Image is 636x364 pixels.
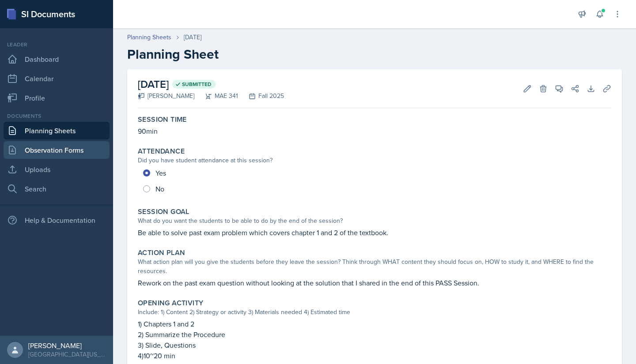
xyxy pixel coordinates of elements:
[138,126,611,136] p: 90min
[138,76,284,92] h2: [DATE]
[127,33,171,42] a: Planning Sheets
[138,115,187,124] label: Session Time
[138,227,611,238] p: Be able to solve past exam problem which covers chapter 1 and 2 of the textbook.
[138,207,189,216] label: Session Goal
[4,161,110,178] a: Uploads
[4,89,110,107] a: Profile
[28,350,106,359] div: [GEOGRAPHIC_DATA][US_STATE] in [GEOGRAPHIC_DATA]
[4,41,110,49] div: Leader
[4,50,110,68] a: Dashboard
[138,248,185,257] label: Action Plan
[138,147,185,156] label: Attendance
[138,319,611,329] p: 1) Chapters 1 and 2
[4,122,110,139] a: Planning Sheets
[138,257,611,276] div: What action plan will you give the students before they leave the session? Think through WHAT con...
[138,350,611,361] p: 4)10~20 min
[182,81,212,88] span: Submitted
[138,91,194,101] div: [PERSON_NAME]
[184,33,201,42] div: [DATE]
[4,211,110,229] div: Help & Documentation
[127,46,622,62] h2: Planning Sheet
[4,70,110,87] a: Calendar
[138,340,611,350] p: 3) Slide, Questions
[194,91,238,101] div: MAE 341
[4,180,110,198] a: Search
[138,156,611,165] div: Did you have student attendance at this session?
[138,308,611,317] div: Include: 1) Content 2) Strategy or activity 3) Materials needed 4) Estimated time
[138,299,203,308] label: Opening Activity
[4,141,110,159] a: Observation Forms
[138,329,611,340] p: 2) Summarize the Procedure
[138,216,611,225] div: What do you want the students to be able to do by the end of the session?
[238,91,284,101] div: Fall 2025
[138,278,611,288] p: Rework on the past exam question without looking at the solution that I shared in the end of this...
[4,112,110,120] div: Documents
[28,341,106,350] div: [PERSON_NAME]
